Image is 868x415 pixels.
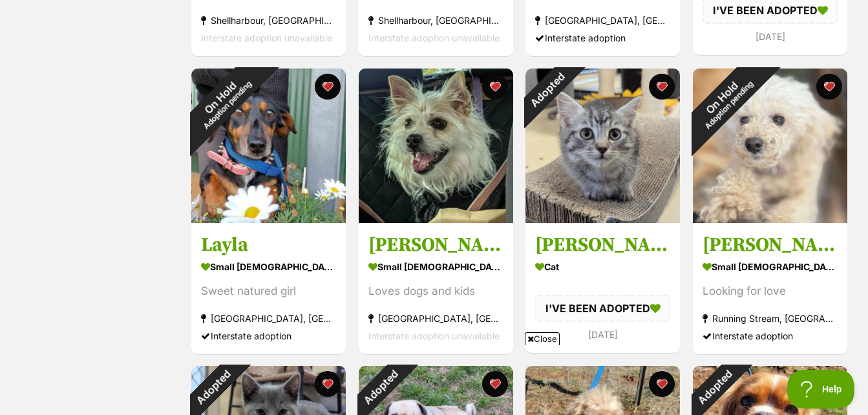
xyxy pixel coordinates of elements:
span: Interstate adoption unavailable [368,32,500,43]
div: [GEOGRAPHIC_DATA], [GEOGRAPHIC_DATA] [535,12,670,29]
div: [DATE] [535,326,670,343]
a: [PERSON_NAME] Cat I'VE BEEN ADOPTED [DATE] favourite [525,222,680,352]
div: [GEOGRAPHIC_DATA], [GEOGRAPHIC_DATA] [201,309,336,326]
h3: [PERSON_NAME] [368,232,503,257]
div: small [DEMOGRAPHIC_DATA] Dog [201,257,336,275]
span: Adoption pending [703,79,755,131]
iframe: Help Scout Beacon - Open [787,370,855,409]
div: On Hold [167,44,281,157]
div: Looking for love [703,282,838,299]
div: Interstate adoption [535,29,670,47]
button: favourite [482,74,508,100]
div: small [DEMOGRAPHIC_DATA] Dog [368,257,503,275]
button: favourite [650,74,675,100]
span: Interstate adoption unavailable [201,32,332,43]
a: On HoldAdoption pending [693,213,847,226]
div: small [DEMOGRAPHIC_DATA] Dog [703,257,838,275]
div: [DATE] [703,28,838,45]
span: Interstate adoption unavailable [368,330,500,341]
img: Chloe [693,69,847,223]
div: Loves dogs and kids [368,282,503,299]
div: Sweet natured girl [201,282,336,299]
img: Tyler [525,69,680,223]
span: Adoption pending [202,79,254,131]
iframe: Advertisement [121,350,748,409]
img: Layla [191,69,346,223]
a: [PERSON_NAME] small [DEMOGRAPHIC_DATA] Dog Loves dogs and kids [GEOGRAPHIC_DATA], [GEOGRAPHIC_DAT... [359,222,513,354]
div: Shellharbour, [GEOGRAPHIC_DATA] [201,12,336,29]
a: [PERSON_NAME] small [DEMOGRAPHIC_DATA] Dog Looking for love Running Stream, [GEOGRAPHIC_DATA] Int... [693,222,847,354]
img: Lucy [359,69,513,223]
div: Shellharbour, [GEOGRAPHIC_DATA] [368,12,503,29]
div: I'VE BEEN ADOPTED [535,294,670,321]
h3: [PERSON_NAME] [535,232,670,257]
div: Cat [535,257,670,275]
div: Interstate adoption [703,326,838,344]
h3: [PERSON_NAME] [703,232,838,257]
div: Adopted [509,52,586,129]
div: [GEOGRAPHIC_DATA], [GEOGRAPHIC_DATA] [368,309,503,326]
span: Close [525,332,560,345]
button: favourite [816,74,842,100]
div: On Hold [668,44,781,157]
h3: Layla [201,232,336,257]
a: Layla small [DEMOGRAPHIC_DATA] Dog Sweet natured girl [GEOGRAPHIC_DATA], [GEOGRAPHIC_DATA] Inters... [191,222,346,354]
button: favourite [315,74,341,100]
a: On HoldAdoption pending [191,213,346,226]
div: Interstate adoption [201,326,336,344]
div: Running Stream, [GEOGRAPHIC_DATA] [703,309,838,326]
a: Adopted [525,213,680,226]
